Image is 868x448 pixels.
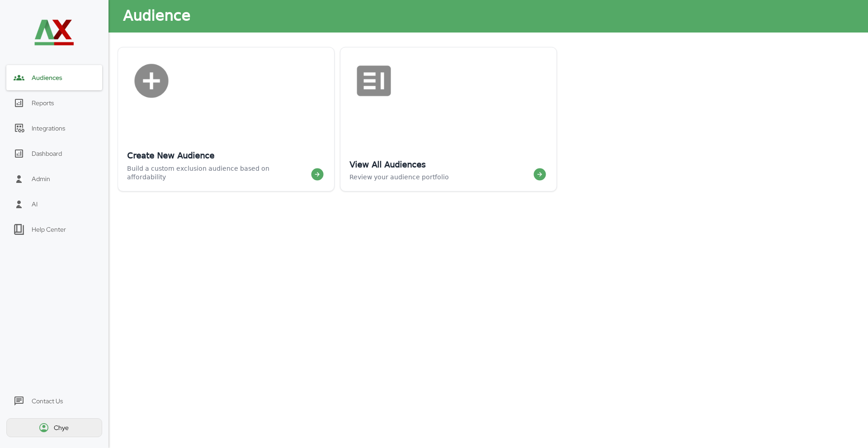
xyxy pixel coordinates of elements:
img: next [532,166,548,182]
img: next [309,166,325,182]
img: create-audience [131,61,172,101]
div: Review your audience portfolio [349,173,532,182]
div: AI [32,200,38,208]
div: Integrations [32,124,65,132]
div: Reports [32,99,54,107]
div: Build a custom exclusion audience based on affordability [127,164,309,182]
div: View All Audiences [349,160,532,170]
div: Audience [123,6,190,27]
div: Create New Audience [127,151,309,161]
span: Audiences [32,74,62,82]
div: Dashboard [32,149,62,158]
div: Help Center [32,225,66,233]
div: Admin [32,175,50,183]
div: Chye [54,424,70,432]
img: view-audiences [354,61,394,101]
div: Contact Us [32,397,63,405]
